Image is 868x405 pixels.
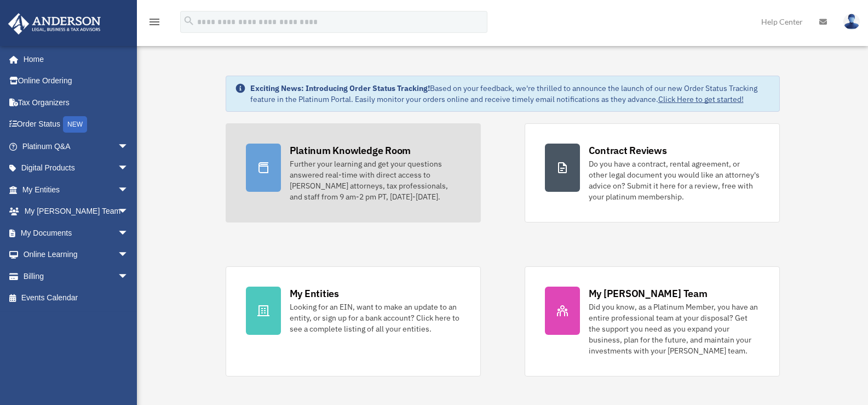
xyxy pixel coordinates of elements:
[63,116,87,133] div: NEW
[250,83,430,93] strong: Exciting News: Introducing Order Status Tracking!
[525,123,780,223] a: Contract Reviews Do you have a contract, rental agreement, or other legal document you would like...
[8,157,145,179] a: Digital Productsarrow_drop_down
[118,244,140,266] span: arrow_drop_down
[8,70,145,92] a: Online Ordering
[118,265,140,288] span: arrow_drop_down
[8,222,145,244] a: My Documentsarrow_drop_down
[118,135,140,158] span: arrow_drop_down
[290,301,461,334] div: Looking for an EIN, want to make an update to an entity, or sign up for a bank account? Click her...
[183,15,195,27] i: search
[118,201,140,223] span: arrow_drop_down
[8,92,145,113] a: Tax Organizers
[658,94,744,104] a: Click Here to get started!
[589,301,760,356] div: Did you know, as a Platinum Member, you have an entire professional team at your disposal? Get th...
[8,135,145,157] a: Platinum Q&Aarrow_drop_down
[8,48,140,70] a: Home
[843,14,860,30] img: User Pic
[226,123,481,223] a: Platinum Knowledge Room Further your learning and get your questions answered real-time with dire...
[8,244,145,266] a: Online Learningarrow_drop_down
[589,287,708,300] div: My [PERSON_NAME] Team
[525,266,780,377] a: My [PERSON_NAME] Team Did you know, as a Platinum Member, you have an entire professional team at...
[148,15,161,28] i: menu
[8,287,145,309] a: Events Calendar
[589,158,760,202] div: Do you have a contract, rental agreement, or other legal document you would like an attorney's ad...
[290,158,461,202] div: Further your learning and get your questions answered real-time with direct access to [PERSON_NAM...
[5,13,104,35] img: Anderson Advisors Platinum Portal
[589,144,667,157] div: Contract Reviews
[118,179,140,201] span: arrow_drop_down
[148,19,161,28] a: menu
[226,266,481,377] a: My Entities Looking for an EIN, want to make an update to an entity, or sign up for a bank accoun...
[290,287,339,300] div: My Entities
[8,179,145,201] a: My Entitiesarrow_drop_down
[118,222,140,244] span: arrow_drop_down
[8,201,145,223] a: My [PERSON_NAME] Teamarrow_drop_down
[8,265,145,287] a: Billingarrow_drop_down
[250,83,771,105] div: Based on your feedback, we're thrilled to announce the launch of our new Order Status Tracking fe...
[118,157,140,180] span: arrow_drop_down
[290,144,411,157] div: Platinum Knowledge Room
[8,113,145,136] a: Order StatusNEW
